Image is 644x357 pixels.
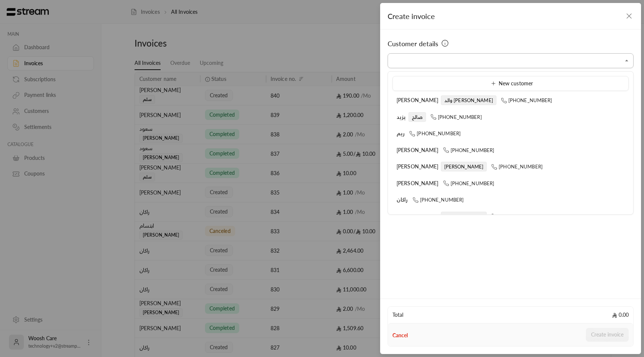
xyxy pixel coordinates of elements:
[397,130,405,136] span: ريم
[397,196,408,203] span: راكان
[408,112,426,122] span: صالح
[491,164,543,170] span: [PHONE_NUMBER]
[397,97,439,103] span: [PERSON_NAME]
[501,97,552,103] span: [PHONE_NUMBER]
[443,147,495,153] span: [PHONE_NUMBER]
[430,114,482,120] span: [PHONE_NUMBER]
[441,95,496,105] span: والد [PERSON_NAME]
[441,212,487,221] span: [PERSON_NAME]
[397,114,406,120] span: يزيد
[612,311,629,319] span: 0.00
[622,56,631,65] button: Close
[397,213,439,219] span: [PERSON_NAME]
[392,332,408,339] button: Cancel
[397,147,439,153] span: [PERSON_NAME]
[441,162,487,171] span: [PERSON_NAME]
[443,180,495,186] span: [PHONE_NUMBER]
[413,197,464,203] span: [PHONE_NUMBER]
[388,38,438,49] span: Customer details
[409,130,461,136] span: [PHONE_NUMBER]
[397,163,439,170] span: [PERSON_NAME]
[488,80,533,86] span: New customer
[491,214,543,219] span: [PHONE_NUMBER]
[388,12,435,20] span: Create invoice
[397,180,439,186] span: [PERSON_NAME]
[392,311,403,319] span: Total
